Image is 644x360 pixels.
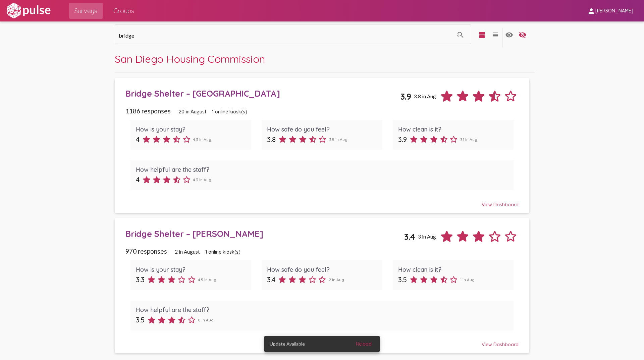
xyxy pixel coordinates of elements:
[125,228,405,239] div: Bridge Shelter – [PERSON_NAME]
[125,336,519,348] div: View Dashboard
[178,108,207,114] span: 20 in August
[136,175,140,184] span: 4
[136,135,140,144] span: 4
[329,277,344,282] span: 2 in Aug
[460,277,475,282] span: 1 in Aug
[193,177,211,182] span: 4.3 in Aug
[193,137,211,142] span: 4.3 in Aug
[502,28,516,41] button: language
[516,28,529,41] button: language
[414,93,436,99] span: 3.8 in Aug
[125,247,167,255] span: 970 responses
[69,3,103,19] a: Surveys
[74,5,97,17] span: Surveys
[198,277,216,282] span: 4.5 in Aug
[595,8,633,14] span: [PERSON_NAME]
[136,266,246,273] div: How is your stay?
[475,28,489,41] button: language
[115,218,529,353] a: Bridge Shelter – [PERSON_NAME]3.43 in Aug970 responses2 in August1 online kiosk(s)How is your sta...
[115,52,265,65] span: San Diego Housing Commission
[125,107,171,115] span: 1186 responses
[136,125,246,133] div: How is your stay?
[582,4,639,17] button: [PERSON_NAME]
[267,266,377,273] div: How safe do you feel?
[400,91,411,102] span: 3.9
[491,31,499,39] mat-icon: language
[478,31,486,39] mat-icon: language
[115,78,529,213] a: Bridge Shelter – [GEOGRAPHIC_DATA]3.93.8 in Aug1186 responses20 in August1 online kiosk(s)How is ...
[136,166,508,173] div: How helpful are the staff?
[136,306,508,314] div: How helpful are the staff?
[270,341,305,347] span: Update Available
[454,28,467,42] button: Clear
[113,5,134,17] span: Groups
[108,3,140,19] a: Groups
[351,338,377,350] button: Reload
[175,249,200,255] span: 2 in August
[119,33,454,39] input: Search
[356,341,372,347] span: Reload
[125,88,401,99] div: Bridge Shelter – [GEOGRAPHIC_DATA]
[329,137,347,142] span: 3.5 in Aug
[267,275,275,284] span: 3.4
[505,31,513,39] mat-icon: language
[267,135,276,144] span: 3.8
[198,317,214,322] span: 0 in Aug
[398,266,508,273] div: How clean is it?
[489,28,502,41] button: language
[587,7,595,15] mat-icon: person
[398,135,407,144] span: 3.9
[205,249,240,255] span: 1 online kiosk(s)
[267,125,377,133] div: How safe do you feel?
[398,275,407,284] span: 3.5
[212,109,247,115] span: 1 online kiosk(s)
[136,316,145,324] span: 3.5
[460,137,477,142] span: 3.1 in Aug
[519,31,527,39] mat-icon: language
[457,31,465,40] mat-icon: search_off
[136,275,145,284] span: 3.3
[5,2,52,19] img: white-logo.svg
[125,196,519,208] div: View Dashboard
[398,125,508,133] div: How clean is it?
[404,232,415,242] span: 3.4
[418,234,436,240] span: 3 in Aug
